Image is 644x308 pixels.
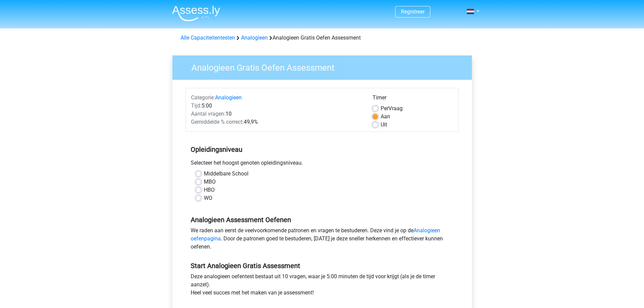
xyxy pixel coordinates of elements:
a: Registreer [401,8,425,15]
div: 5:00 [186,102,367,110]
a: Alle Capaciteitentesten [181,34,235,41]
div: We raden aan eerst de veelvoorkomende patronen en vragen te bestuderen. Deze vind je op de . Door... [186,227,459,254]
div: Selecteer het hoogst genoten opleidingsniveau. [186,159,459,170]
span: Gemiddelde % correct: [191,119,244,125]
div: 49,9% [186,118,367,126]
span: Tijd: [191,102,201,109]
label: MBO [204,178,216,186]
span: Categorie: [191,94,215,101]
h5: Start Analogieen Gratis Assessment [191,262,454,270]
h5: Analogieen Assessment Oefenen [191,216,454,224]
label: Vraag [381,104,403,113]
a: Analogieen [241,34,268,41]
label: Uit [381,121,387,129]
div: Deze analogieen oefentest bestaat uit 10 vragen, waar je 5:00 minuten de tijd voor krijgt (als je... [186,273,459,300]
h3: Analogieen Gratis Oefen Assessment [183,60,467,73]
label: Aan [381,113,390,121]
label: WO [204,194,212,202]
label: Middelbare School [204,170,248,178]
div: Timer [373,94,453,104]
span: Aantal vragen: [191,111,225,117]
span: Per [381,105,388,112]
img: Assessly [172,5,220,21]
label: HBO [204,186,215,194]
div: 10 [186,110,367,118]
div: Analogieen Gratis Oefen Assessment [178,34,467,42]
h5: Opleidingsniveau [191,143,454,156]
a: Analogieen [215,94,242,101]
